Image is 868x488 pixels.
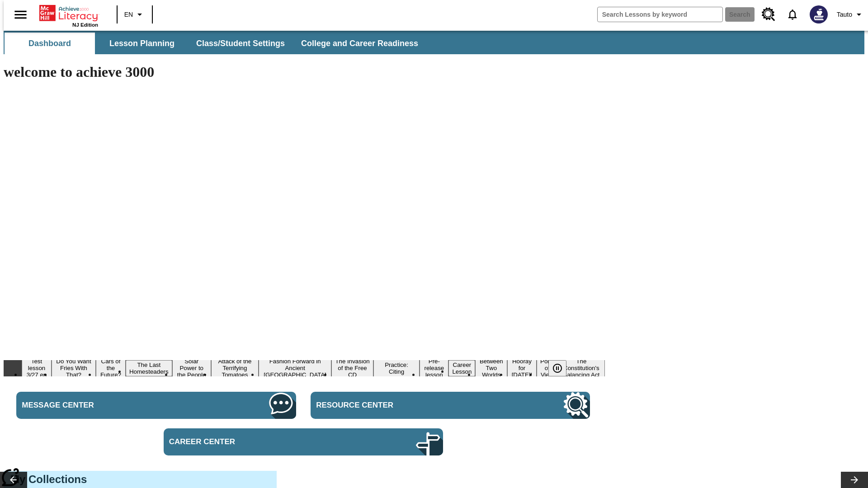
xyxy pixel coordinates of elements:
img: Avatar [810,5,828,23]
button: Language: EN, Select a language [120,6,149,23]
div: Home [39,3,98,28]
a: Message Center [16,392,296,419]
button: Slide 11 Career Lesson [448,360,475,376]
div: SubNavbar [4,31,864,54]
button: Dashboard [5,33,95,54]
a: Resource Center, Will open in new tab [756,2,781,27]
button: Slide 7 Fashion Forward in Ancient Rome [259,357,331,380]
button: Pause [548,360,566,376]
button: Lesson Planning [97,33,187,54]
button: Profile/Settings [833,6,868,23]
button: Slide 6 Attack of the Terrifying Tomatoes [211,357,259,380]
span: NJ Edition [72,22,98,28]
button: Slide 12 Between Two Worlds [475,357,507,380]
span: Tauto [837,10,852,19]
button: Slide 5 Solar Power to the People [172,357,211,380]
button: Class/Student Settings [189,33,292,54]
button: Slide 8 The Invasion of the Free CD [331,357,373,380]
button: Select a new avatar [804,3,833,26]
button: Slide 13 Hooray for Constitution Day! [507,357,536,380]
button: Slide 3 Cars of the Future? [96,357,126,380]
a: Notifications [781,3,804,26]
button: Slide 14 Point of View [537,357,558,380]
div: SubNavbar [4,33,426,54]
span: Resource Center [316,401,486,410]
span: Career Center [169,437,339,446]
h1: welcome to achieve 3000 [4,64,605,80]
a: Home [39,4,98,22]
button: College and Career Readiness [294,33,425,54]
button: Lesson carousel, Next [841,472,868,488]
input: search field [598,7,722,22]
button: Slide 15 The Constitution's Balancing Act [558,357,605,380]
button: Slide 10 Pre-release lesson [420,357,448,380]
button: Slide 4 The Last Homesteaders [126,360,172,376]
button: Slide 9 Mixed Practice: Citing Evidence [373,353,420,383]
a: Resource Center, Will open in new tab [311,392,590,419]
span: EN [124,10,133,19]
button: Slide 1 Test lesson 3/27 en [22,357,52,380]
button: Slide 2 Do You Want Fries With That? [52,357,96,380]
div: Pause [548,360,576,376]
button: Open side menu [7,1,34,28]
span: Message Center [22,401,192,410]
h3: My Collections [10,473,270,486]
a: Career Center [164,428,443,455]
